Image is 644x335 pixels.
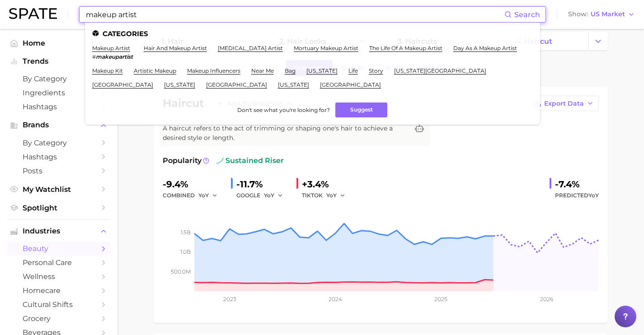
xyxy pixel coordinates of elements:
[23,314,95,323] span: grocery
[23,121,95,129] span: Brands
[7,150,110,164] a: Hashtags
[251,67,274,74] a: near me
[223,296,236,302] tspan: 2023
[23,244,95,253] span: beauty
[134,67,176,74] a: artistic makeup
[394,67,486,74] a: [US_STATE][GEOGRAPHIC_DATA]
[7,86,110,100] a: Ingredients
[163,124,409,143] span: A haircut refers to the act of trimming or shaping one's hair to achieve a desired style or length.
[348,67,358,74] a: life
[216,155,284,166] span: sustained riser
[7,201,110,215] a: Spotlight
[588,192,599,199] span: YoY
[7,164,110,178] a: Posts
[588,32,608,50] button: Change Category
[7,298,110,312] a: cultural shifts
[163,155,202,166] span: Popularity
[7,256,110,270] a: personal care
[92,45,130,51] a: makeup artist
[236,177,289,191] div: -11.7%
[23,258,95,267] span: personal care
[369,67,383,74] a: story
[7,224,110,238] button: Industries
[23,300,95,309] span: cultural shifts
[23,153,95,161] span: Hashtags
[216,157,224,164] img: sustained riser
[23,57,95,65] span: Trends
[206,81,267,88] a: [GEOGRAPHIC_DATA]
[566,9,637,20] button: ShowUS Market
[369,45,442,51] a: the life of a makeup artist
[163,177,224,191] div: -9.4%
[236,190,289,201] div: GOOGLE
[218,45,283,51] a: [MEDICAL_DATA] artist
[92,53,96,60] span: #
[264,191,274,199] span: YoY
[555,190,599,201] span: Predicted
[23,102,95,111] span: Hashtags
[7,242,110,256] a: beauty
[528,96,599,111] button: Export Data
[9,8,57,19] img: SPATE
[7,36,110,50] a: Home
[7,72,110,86] a: by Category
[285,67,296,74] a: bag
[23,272,95,281] span: wellness
[23,286,95,295] span: homecare
[164,81,195,88] a: [US_STATE]
[7,182,110,196] a: My Watchlist
[23,227,95,235] span: Industries
[302,190,352,201] div: TIKTOK
[23,167,95,175] span: Posts
[508,32,588,50] a: 4. haircut
[329,296,342,302] tspan: 2024
[544,100,584,107] span: Export Data
[294,45,358,51] a: mortuary makeup artist
[434,296,447,302] tspan: 2025
[23,39,95,47] span: Home
[144,45,207,51] a: hair and makeup artist
[591,12,625,17] span: US Market
[555,177,599,191] div: -7.4%
[7,100,110,114] a: Hashtags
[7,55,110,68] button: Trends
[335,102,387,117] button: Suggest
[7,270,110,284] a: wellness
[187,67,240,74] a: makeup influencers
[92,67,123,74] a: makeup kit
[7,312,110,326] a: grocery
[320,81,381,88] a: [GEOGRAPHIC_DATA]
[7,118,110,132] button: Brands
[514,10,540,19] span: Search
[326,191,337,199] span: YoY
[23,74,95,83] span: by Category
[198,190,218,201] button: YoY
[92,81,153,88] a: [GEOGRAPHIC_DATA]
[453,45,517,51] a: day as a makeup artist
[326,190,346,201] button: YoY
[540,296,553,302] tspan: 2026
[23,185,95,194] span: My Watchlist
[96,53,133,60] em: makeupartist
[23,139,95,147] span: by Category
[264,190,283,201] button: YoY
[7,284,110,298] a: homecare
[568,12,588,17] span: Show
[92,30,533,37] li: Categories
[237,107,330,113] span: Don't see what you're looking for?
[7,136,110,150] a: by Category
[306,67,338,74] a: [US_STATE]
[85,7,504,22] input: Search here for a brand, industry, or ingredient
[163,190,224,201] div: combined
[23,88,95,97] span: Ingredients
[278,81,309,88] a: [US_STATE]
[302,177,352,191] div: +3.4%
[23,204,95,212] span: Spotlight
[198,191,209,199] span: YoY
